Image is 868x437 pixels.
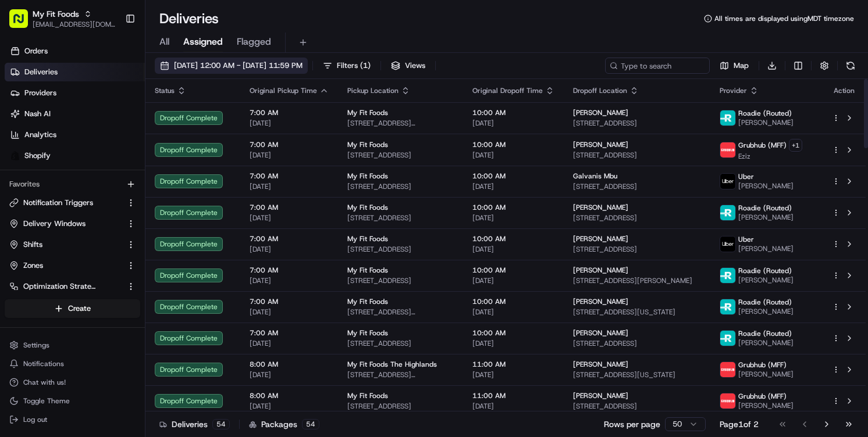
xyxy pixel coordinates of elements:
[5,256,140,275] button: Zones
[472,86,543,95] span: Original Dropoff Time
[734,60,749,71] span: Map
[573,171,617,181] span: Galvanis Mbu
[573,108,628,117] span: [PERSON_NAME]
[12,230,21,239] div: 📗
[347,234,388,243] span: My Fit Foods
[720,393,735,409] img: 5e692f75ce7d37001a5d71f1
[250,370,329,379] span: [DATE]
[842,58,859,74] button: Refresh
[24,130,56,140] span: Analytics
[174,60,303,71] span: [DATE] 12:00 AM - [DATE] 11:59 PM
[250,171,329,181] span: 7:00 AM
[249,418,319,430] div: Packages
[5,175,140,194] div: Favorites
[10,151,20,160] img: Shopify logo
[98,230,108,239] div: 💻
[12,169,30,192] img: Wisdom Oko
[23,359,64,368] span: Notifications
[23,239,42,250] span: Shifts
[5,105,145,123] a: Nash AI
[23,396,70,406] span: Toggle Theme
[5,337,140,353] button: Settings
[250,245,329,254] span: [DATE]
[33,20,116,29] span: [EMAIL_ADDRESS][DOMAIN_NAME]
[36,180,124,189] span: Wisdom [PERSON_NAME]
[738,370,794,379] span: [PERSON_NAME]
[573,119,701,128] span: [STREET_ADDRESS]
[573,182,701,191] span: [STREET_ADDRESS]
[347,339,454,348] span: [STREET_ADDRESS]
[5,63,145,81] a: Deliveries
[5,42,145,60] a: Orders
[347,297,388,306] span: My Fit Foods
[24,109,51,119] span: Nash AI
[472,402,554,411] span: [DATE]
[5,356,140,372] button: Notifications
[573,307,701,317] span: [STREET_ADDRESS][US_STATE]
[5,411,140,428] button: Log out
[347,119,454,128] span: [STREET_ADDRESS][PERSON_NAME]
[738,275,794,285] span: [PERSON_NAME]
[52,123,160,132] div: We're available if you need us!
[720,237,735,252] img: uber-new-logo.jpeg
[23,281,97,292] span: Optimization Strategy
[472,213,554,223] span: [DATE]
[116,257,141,266] span: Pylon
[738,244,794,253] span: [PERSON_NAME]
[738,118,794,127] span: [PERSON_NAME]
[789,139,802,152] button: +1
[9,239,122,250] a: Shifts
[5,146,145,165] a: Shopify
[155,86,175,95] span: Status
[9,198,122,208] a: Notification Triggers
[738,109,792,118] span: Roadie (Routed)
[573,339,701,348] span: [STREET_ADDRESS]
[126,180,130,189] span: •
[250,140,329,149] span: 7:00 AM
[23,228,89,240] span: Knowledge Base
[5,84,145,102] a: Providers
[720,174,735,189] img: uber-new-logo.jpeg
[472,245,554,254] span: [DATE]
[360,60,371,71] span: ( 1 )
[7,224,94,245] a: 📗Knowledge Base
[347,266,388,275] span: My Fit Foods
[347,370,454,379] span: [STREET_ADDRESS][PERSON_NAME]
[24,88,56,98] span: Providers
[94,224,191,245] a: 💻API Documentation
[720,331,735,346] img: roadie-logo-v2.jpg
[5,194,140,212] button: Notification Triggers
[573,360,628,369] span: [PERSON_NAME]
[159,9,219,28] h1: Deliveries
[5,126,145,144] a: Analytics
[573,370,701,379] span: [STREET_ADDRESS][US_STATE]
[472,360,554,369] span: 11:00 AM
[9,260,122,271] a: Zones
[472,171,554,181] span: 10:00 AM
[250,213,329,223] span: [DATE]
[573,213,701,223] span: [STREET_ADDRESS]
[720,418,759,430] div: Page 1 of 2
[738,213,794,222] span: [PERSON_NAME]
[24,46,48,56] span: Orders
[347,182,454,191] span: [STREET_ADDRESS]
[183,35,223,49] span: Assigned
[738,152,802,161] span: Eziz
[250,234,329,243] span: 7:00 AM
[472,119,554,128] span: [DATE]
[347,140,388,149] span: My Fit Foods
[250,339,329,348] span: [DATE]
[250,328,329,338] span: 7:00 AM
[573,328,628,338] span: [PERSON_NAME]
[738,181,794,191] span: [PERSON_NAME]
[33,8,79,20] span: My Fit Foods
[23,181,33,190] img: 1736555255976-a54dd68f-1ca7-489b-9aae-adbdc363a1c4
[472,151,554,160] span: [DATE]
[250,108,329,117] span: 7:00 AM
[472,182,554,191] span: [DATE]
[5,374,140,391] button: Chat with us!
[12,111,33,132] img: 1736555255976-a54dd68f-1ca7-489b-9aae-adbdc363a1c4
[573,140,628,149] span: [PERSON_NAME]
[250,276,329,285] span: [DATE]
[159,35,169,49] span: All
